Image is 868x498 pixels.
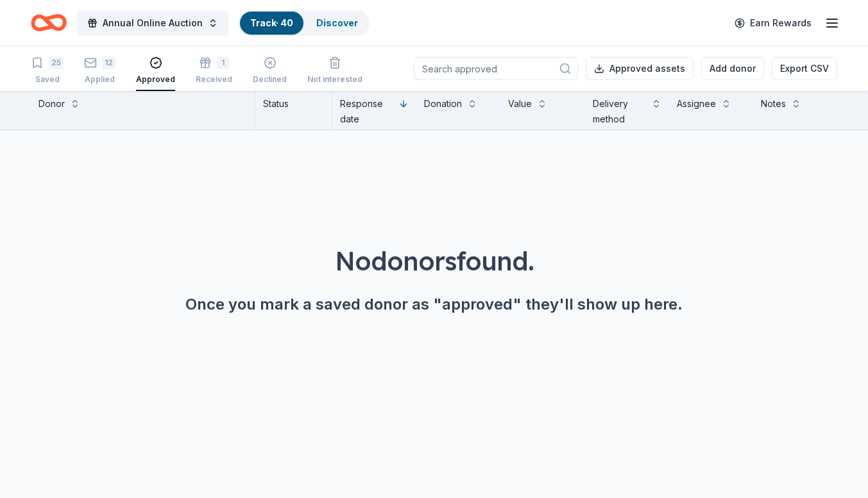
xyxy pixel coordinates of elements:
[136,51,175,91] button: Approved
[508,96,532,112] div: Value
[49,56,64,69] div: 25
[102,56,115,69] div: 12
[307,51,362,91] button: Not interested
[316,17,358,28] a: Discover
[31,294,837,315] div: Once you mark a saved donor as "approved" they'll show up here.
[307,74,362,85] div: Not interested
[103,15,203,31] span: Annual Online Auction
[31,51,64,91] button: 25Saved
[239,10,370,36] button: Track· 40Discover
[84,51,115,91] button: 12Applied
[727,12,819,35] a: Earn Rewards
[701,57,764,80] button: Add donor
[424,96,462,112] div: Donation
[414,57,578,80] input: Search approved
[31,74,64,85] div: Saved
[253,51,287,91] button: Declined
[38,96,65,112] div: Donor
[677,96,716,112] div: Assignee
[31,243,837,279] div: No donors found.
[253,74,287,85] div: Declined
[217,56,230,69] div: 1
[250,17,293,28] a: Track· 40
[136,74,175,85] div: Approved
[761,96,786,112] div: Notes
[593,96,646,127] div: Delivery method
[255,91,332,129] div: Status
[586,57,694,80] button: Approved assets
[772,57,837,80] button: Export CSV
[196,74,232,85] div: Received
[31,8,67,38] a: Home
[340,96,393,127] div: Response date
[84,74,115,85] div: Applied
[196,51,232,91] button: 1Received
[77,10,228,36] button: Annual Online Auction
